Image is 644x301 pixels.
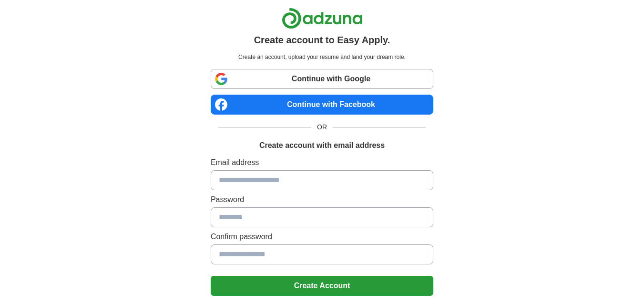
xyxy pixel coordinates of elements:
label: Confirm password [211,231,433,243]
a: Continue with Google [211,69,433,89]
label: Password [211,194,433,205]
a: Continue with Facebook [211,95,433,115]
span: OR [311,122,333,132]
h1: Create account with email address [259,140,385,151]
button: Create Account [211,276,433,296]
img: Adzuna logo [282,8,363,29]
label: Email address [211,157,433,168]
h1: Create account to Easy Apply. [254,33,390,47]
p: Create an account, upload your resume and land your dream role. [213,53,431,61]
